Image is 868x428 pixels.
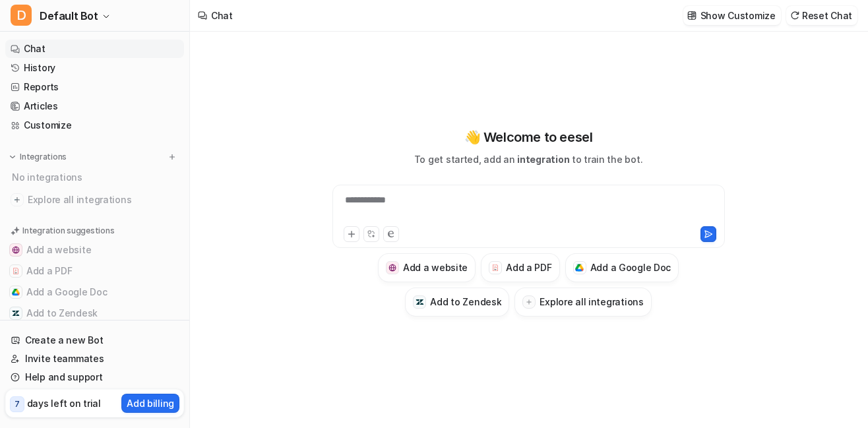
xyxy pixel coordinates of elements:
[514,288,651,317] button: Explore all integrations
[540,295,643,309] h3: Explore all integrations
[8,152,17,162] img: expand menu
[700,9,776,22] p: Show Customize
[5,260,184,282] button: Add a PDFAdd a PDF
[8,166,184,188] div: No integrations
[28,189,179,210] span: Explore all integrations
[27,396,101,410] p: days left on trial
[5,368,184,386] a: Help and support
[575,264,584,272] img: Add a Google Doc
[506,260,551,274] h3: Add a PDF
[565,253,679,282] button: Add a Google DocAdd a Google Doc
[430,295,501,309] h3: Add to Zendesk
[15,398,20,410] p: 7
[481,253,559,282] button: Add a PDFAdd a PDF
[517,154,569,165] span: integration
[403,260,468,274] h3: Add a website
[22,225,114,237] p: Integration suggestions
[12,267,20,275] img: Add a PDF
[786,6,857,25] button: Reset Chat
[378,253,476,282] button: Add a websiteAdd a website
[12,309,20,317] img: Add to Zendesk
[5,150,71,164] button: Integrations
[5,40,184,58] a: Chat
[5,97,184,115] a: Articles
[211,9,233,22] div: Chat
[121,394,179,413] button: Add billing
[5,350,184,368] a: Invite teammates
[491,264,500,272] img: Add a PDF
[687,11,697,20] img: customize
[20,152,67,162] p: Integrations
[12,288,20,296] img: Add a Google Doc
[5,191,184,209] a: Explore all integrations
[590,260,671,274] h3: Add a Google Doc
[127,396,174,410] p: Add billing
[790,11,799,20] img: reset
[11,193,24,206] img: explore all integrations
[11,5,32,26] span: D
[405,288,509,317] button: Add to ZendeskAdd to Zendesk
[683,6,781,25] button: Show Customize
[414,152,642,166] p: To get started, add an to train the bot.
[5,282,184,303] button: Add a Google DocAdd a Google Doc
[12,246,20,254] img: Add a website
[5,303,184,324] button: Add to ZendeskAdd to Zendesk
[388,264,397,272] img: Add a website
[5,116,184,135] a: Customize
[5,78,184,96] a: Reports
[40,7,98,25] span: Default Bot
[5,239,184,260] button: Add a websiteAdd a website
[5,59,184,77] a: History
[464,127,593,147] p: 👋 Welcome to eesel
[416,298,424,307] img: Add to Zendesk
[5,331,184,350] a: Create a new Bot
[168,152,177,162] img: menu_add.svg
